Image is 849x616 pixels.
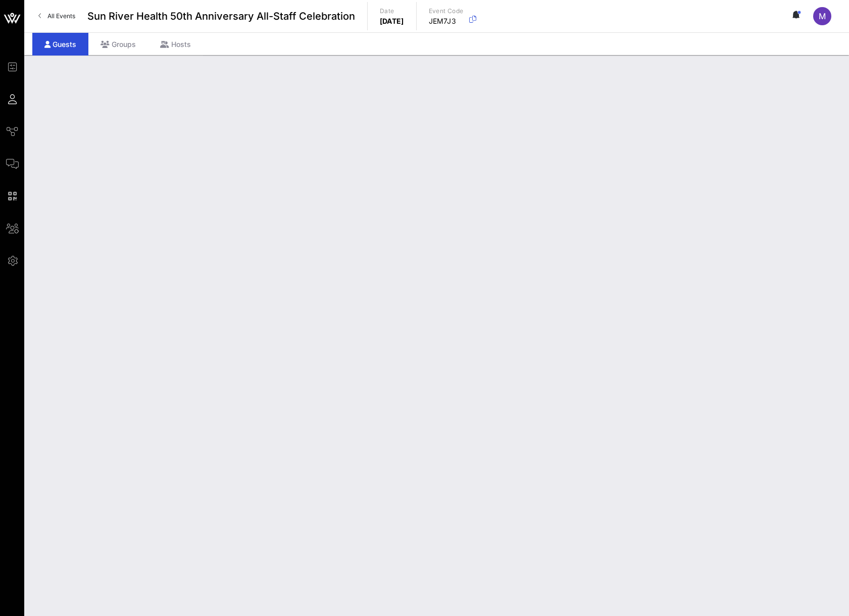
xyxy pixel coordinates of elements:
[32,8,81,24] a: All Events
[32,33,88,56] div: Guests
[47,12,75,20] span: All Events
[819,11,826,21] span: M
[380,6,404,16] p: Date
[813,7,831,25] div: M
[380,16,404,26] p: [DATE]
[148,33,203,56] div: Hosts
[429,6,464,16] p: Event Code
[87,9,355,24] span: Sun River Health 50th Anniversary All-Staff Celebration
[429,16,464,26] p: JEM7J3
[88,33,148,56] div: Groups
